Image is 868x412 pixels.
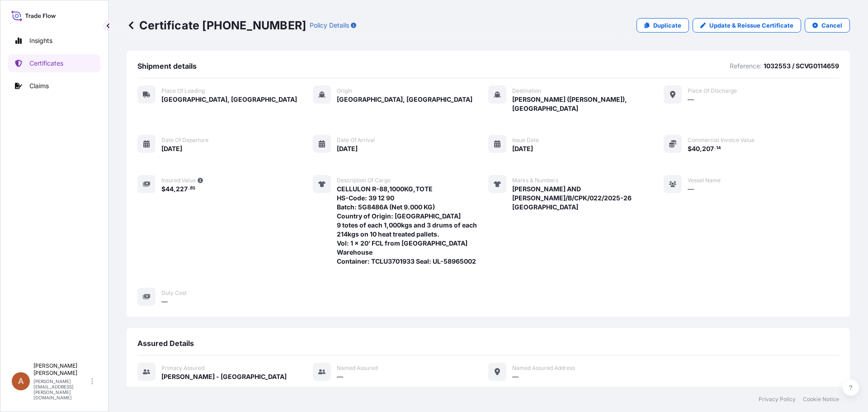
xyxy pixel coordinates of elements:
[688,177,721,184] span: Vessel Name
[337,95,472,104] span: [GEOGRAPHIC_DATA], [GEOGRAPHIC_DATA]
[688,95,694,104] span: —
[174,186,176,192] span: ,
[176,186,188,192] span: 227
[693,18,801,33] a: Update & Reissue Certificate
[161,177,196,184] span: Insured Value
[512,95,664,113] span: [PERSON_NAME] ([PERSON_NAME]), [GEOGRAPHIC_DATA]
[716,147,721,150] span: 14
[512,144,533,153] span: [DATE]
[337,87,352,95] span: Origin
[161,87,205,95] span: Place of Loading
[8,54,101,72] a: Certificates
[29,36,52,45] p: Insights
[512,137,539,144] span: Issue Date
[714,147,716,150] span: .
[161,186,165,192] span: $
[512,87,541,95] span: Destination
[18,377,24,386] span: A
[692,146,700,152] span: 40
[337,185,488,266] span: CELLULON R-88,1000KG,TOTE HS-Code: 39 12 90 Batch: 5G8486A (Net 9.000 KG) Country of Origin: [GEO...
[8,32,101,50] a: Insights
[137,339,194,348] span: Assured Details
[803,396,839,403] a: Cookie Notice
[8,77,101,95] a: Claims
[702,146,714,152] span: 207
[161,95,297,104] span: [GEOGRAPHIC_DATA], [GEOGRAPHIC_DATA]
[137,62,197,71] span: Shipment details
[337,144,358,153] span: [DATE]
[730,62,762,71] p: Reference:
[190,187,195,190] span: 85
[310,21,349,30] p: Policy Details
[29,81,49,90] p: Claims
[337,177,391,184] span: Description of cargo
[759,396,796,403] a: Privacy Policy
[337,372,343,381] span: —
[688,137,755,144] span: Commercial Invoice Value
[688,87,737,95] span: Place of discharge
[161,372,287,381] span: [PERSON_NAME] - [GEOGRAPHIC_DATA]
[33,362,90,377] p: [PERSON_NAME] [PERSON_NAME]
[700,146,702,152] span: ,
[337,365,377,372] span: Named Assured
[29,59,63,68] p: Certificates
[764,62,839,71] p: 1032553 / SCVG0114659
[637,18,689,33] a: Duplicate
[821,21,842,30] p: Cancel
[127,18,306,33] p: Certificate [PHONE_NUMBER]
[512,372,519,381] span: —
[512,365,575,372] span: Named Assured Address
[165,186,174,192] span: 44
[688,146,692,152] span: $
[653,21,681,30] p: Duplicate
[188,187,189,190] span: .
[161,365,204,372] span: Primary assured
[161,137,208,144] span: Date of departure
[512,177,558,184] span: Marks & Numbers
[709,21,793,30] p: Update & Reissue Certificate
[688,185,694,194] span: —
[161,297,168,306] span: —
[805,18,850,33] button: Cancel
[33,379,90,400] p: [PERSON_NAME][EMAIL_ADDRESS][PERSON_NAME][DOMAIN_NAME]
[161,289,187,297] span: Duty Cost
[337,137,375,144] span: Date of arrival
[512,185,664,212] span: [PERSON_NAME] AND [PERSON_NAME]/B/CPK/022/2025-26 [GEOGRAPHIC_DATA]
[161,144,182,153] span: [DATE]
